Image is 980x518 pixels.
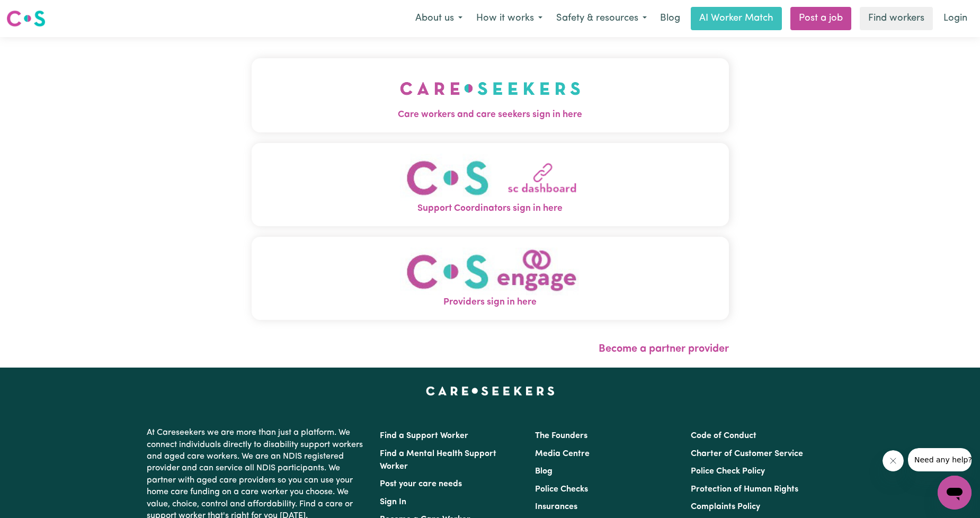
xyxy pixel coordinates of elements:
[6,9,46,28] img: Careseekers logo
[252,202,729,216] span: Support Coordinators sign in here
[691,450,803,458] a: Charter of Customer Service
[549,7,654,30] button: Safety & resources
[252,296,729,309] span: Providers sign in here
[691,467,765,476] a: Police Check Policy
[252,237,729,320] button: Providers sign in here
[252,143,729,226] button: Support Coordinators sign in here
[691,503,760,511] a: Complaints Policy
[937,7,974,30] a: Login
[380,498,406,506] a: Sign In
[426,387,555,395] a: Careseekers home page
[469,7,549,30] button: How it works
[380,480,462,488] a: Post your care needs
[535,503,577,511] a: Insurances
[535,485,588,494] a: Police Checks
[860,7,933,30] a: Find workers
[938,476,972,510] iframe: Button to launch messaging window
[908,448,972,471] iframe: Message from company
[599,344,729,354] a: Become a partner provider
[252,58,729,132] button: Care workers and care seekers sign in here
[408,7,469,30] button: About us
[252,108,729,122] span: Care workers and care seekers sign in here
[691,485,798,494] a: Protection of Human Rights
[6,6,46,31] a: Careseekers logo
[535,432,587,440] a: The Founders
[691,7,782,30] a: AI Worker Match
[380,432,468,440] a: Find a Support Worker
[380,450,496,471] a: Find a Mental Health Support Worker
[790,7,851,30] a: Post a job
[883,450,904,471] iframe: Close message
[535,450,590,458] a: Media Centre
[654,7,687,30] a: Blog
[6,7,64,16] span: Need any help?
[691,432,756,440] a: Code of Conduct
[535,467,553,476] a: Blog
